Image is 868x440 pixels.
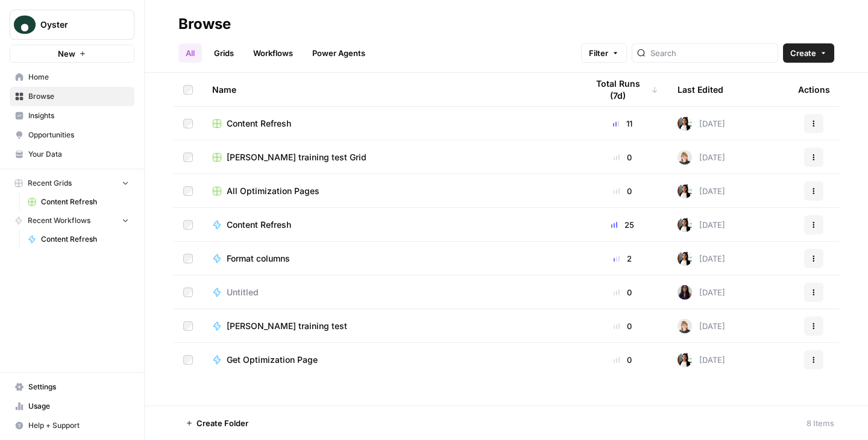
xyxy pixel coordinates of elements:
a: Get Optimization Page [212,354,568,366]
span: Create Folder [197,417,248,429]
div: 25 [587,219,658,231]
span: Browse [28,91,129,102]
div: 0 [587,151,658,163]
div: 0 [587,185,658,197]
a: Power Agents [305,43,373,63]
button: Recent Grids [10,174,134,192]
a: Your Data [10,145,134,164]
div: [DATE] [678,285,725,300]
img: xqjo96fmx1yk2e67jao8cdkou4un [678,116,692,131]
div: 11 [587,118,658,130]
span: Recent Workflows [28,215,90,226]
span: Create [790,47,816,59]
a: Settings [10,377,134,397]
div: 0 [587,354,658,366]
span: [PERSON_NAME] training test [227,320,347,332]
span: Content Refresh [227,118,291,130]
span: Settings [28,382,129,392]
img: jq2720gl3iwk1wagd6g8sgpyhqjw [678,319,692,333]
div: Browse [178,14,231,34]
img: xqjo96fmx1yk2e67jao8cdkou4un [678,353,692,367]
div: Actions [798,73,830,106]
button: New [10,45,134,63]
a: Usage [10,397,134,416]
div: 8 Items [807,417,834,429]
a: Format columns [212,253,568,265]
a: [PERSON_NAME] training test Grid [212,151,568,163]
span: Insights [28,110,129,121]
a: Workflows [246,43,300,63]
a: Insights [10,106,134,125]
div: Name [212,73,568,106]
a: [PERSON_NAME] training test [212,320,568,332]
div: Total Runs (7d) [587,73,658,106]
span: New [58,48,75,60]
span: Get Optimization Page [227,354,318,366]
div: [DATE] [678,353,725,367]
a: Content Refresh [22,230,134,249]
button: Create [783,43,834,63]
span: Untitled [227,286,259,298]
a: All Optimization Pages [212,185,568,197]
span: Opportunities [28,130,129,140]
button: Help + Support [10,416,134,435]
span: Oyster [40,19,113,31]
a: Content Refresh [212,219,568,231]
div: [DATE] [678,218,725,232]
span: Content Refresh [41,234,129,245]
span: All Optimization Pages [227,185,319,197]
span: Format columns [227,253,290,265]
img: Oyster Logo [14,14,36,36]
div: [DATE] [678,184,725,198]
a: Content Refresh [22,192,134,212]
div: 2 [587,253,658,265]
input: Search [650,47,773,59]
span: Your Data [28,149,129,160]
img: xqjo96fmx1yk2e67jao8cdkou4un [678,184,692,198]
button: Create Folder [178,413,256,433]
div: 0 [587,320,658,332]
div: [DATE] [678,319,725,333]
span: Recent Grids [28,178,72,189]
div: [DATE] [678,251,725,266]
button: Filter [581,43,627,63]
img: jq2720gl3iwk1wagd6g8sgpyhqjw [678,150,692,165]
span: [PERSON_NAME] training test Grid [227,151,366,163]
div: [DATE] [678,116,725,131]
a: Browse [10,87,134,106]
a: Home [10,68,134,87]
a: Untitled [212,286,568,298]
div: 0 [587,286,658,298]
span: Usage [28,401,129,412]
span: Filter [589,47,608,59]
button: Recent Workflows [10,212,134,230]
div: Last Edited [678,73,723,106]
a: Content Refresh [212,118,568,130]
a: Grids [207,43,241,63]
img: rox323kbkgutb4wcij4krxobkpon [678,285,692,300]
span: Content Refresh [41,196,129,207]
span: Content Refresh [227,219,291,231]
button: Workspace: Oyster [10,10,134,40]
img: xqjo96fmx1yk2e67jao8cdkou4un [678,218,692,232]
span: Help + Support [28,420,129,431]
img: xqjo96fmx1yk2e67jao8cdkou4un [678,251,692,266]
div: [DATE] [678,150,725,165]
a: Opportunities [10,125,134,145]
a: All [178,43,202,63]
span: Home [28,72,129,83]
